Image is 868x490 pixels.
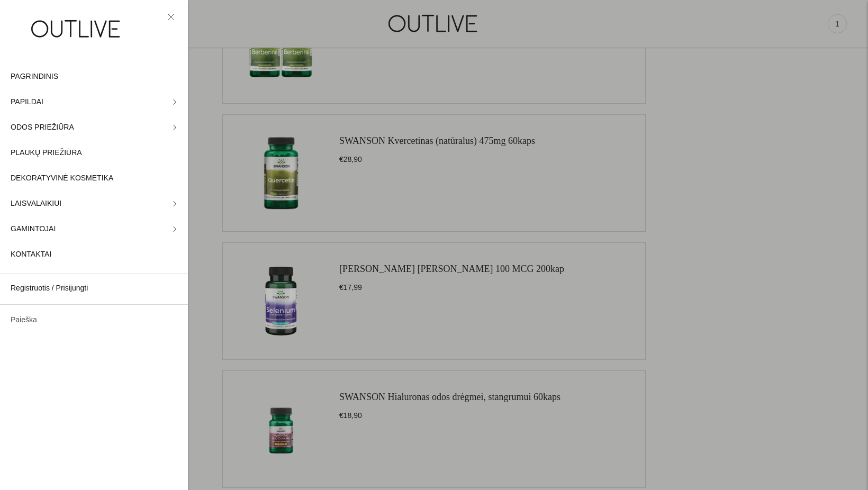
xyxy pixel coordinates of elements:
[11,197,61,210] span: LAISVALAIKIUI
[11,96,43,108] span: PAPILDAI
[11,70,58,83] span: PAGRINDINIS
[11,121,74,134] span: ODOS PRIEŽIŪRA
[11,248,51,261] span: KONTAKTAI
[11,172,113,185] span: DEKORATYVINĖ KOSMETIKA
[11,147,82,159] span: PLAUKŲ PRIEŽIŪRA
[11,11,143,47] img: OUTLIVE
[11,223,56,235] span: GAMINTOJAI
